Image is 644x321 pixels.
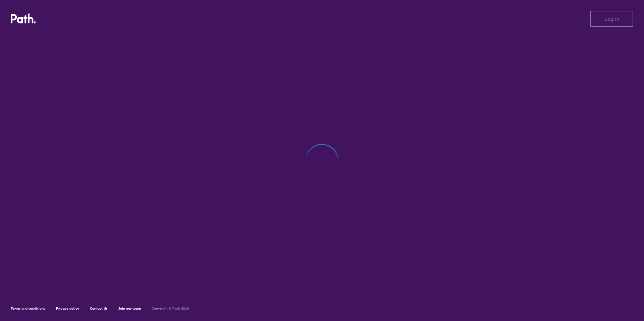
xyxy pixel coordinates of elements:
[56,306,79,311] a: Privacy policy
[118,306,141,311] a: Join our team
[590,11,633,27] button: Log in
[152,307,189,311] h6: Copyright © Path 2018
[604,16,620,22] span: Log in
[11,306,45,311] a: Terms and conditions
[90,306,108,311] a: Contact Us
